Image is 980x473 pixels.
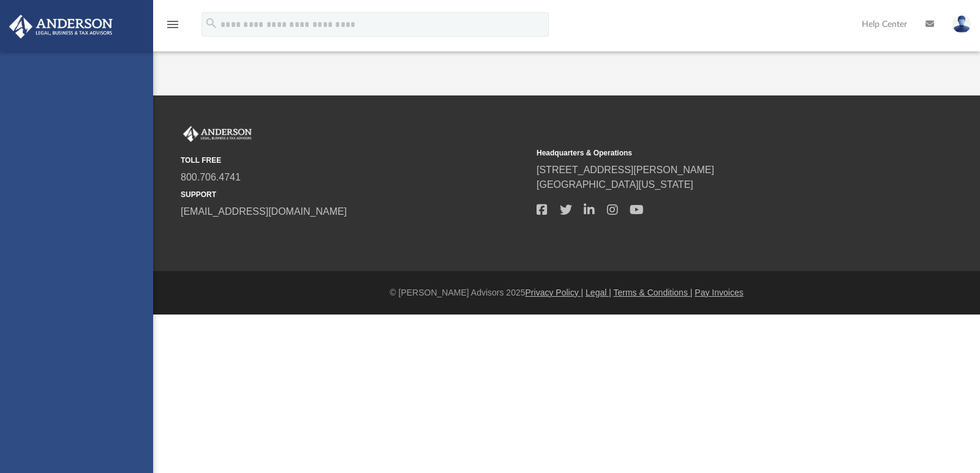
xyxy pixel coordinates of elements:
[165,23,180,32] a: menu
[181,206,347,217] a: [EMAIL_ADDRESS][DOMAIN_NAME]
[6,15,116,39] img: Anderson Advisors Platinum Portal
[952,15,971,33] img: User Pic
[181,172,241,182] a: 800.706.4741
[153,286,980,299] div: © [PERSON_NAME] Advisors 2025
[205,17,218,30] i: search
[695,288,743,297] a: Pay Invoices
[586,288,611,297] a: Legal |
[181,155,528,166] small: TOLL FREE
[181,189,528,200] small: SUPPORT
[537,147,884,158] small: Headquarters & Operations
[165,17,180,32] i: menu
[537,165,714,175] a: [STREET_ADDRESS][PERSON_NAME]
[181,126,254,142] img: Anderson Advisors Platinum Portal
[614,288,693,297] a: Terms & Conditions |
[537,179,693,190] a: [GEOGRAPHIC_DATA][US_STATE]
[526,288,584,297] a: Privacy Policy |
